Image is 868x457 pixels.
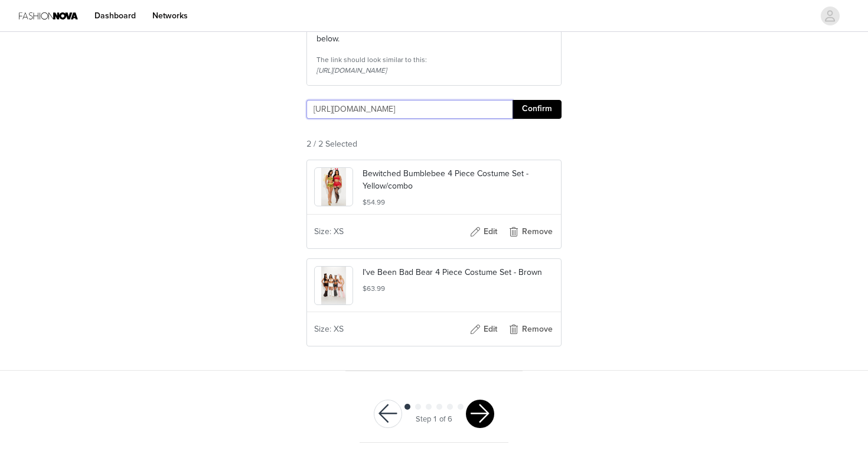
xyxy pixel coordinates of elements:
[316,65,552,76] div: [URL][DOMAIN_NAME]
[507,320,554,339] button: Remove
[306,100,513,119] input: Checkout URL
[314,225,344,238] span: Size: XS
[363,266,554,278] p: I've Been Bad Bear 4 Piece Costume Set - Brown
[363,167,554,192] p: Bewitched Bumblebee 4 Piece Costume Set - Yellow/combo
[416,414,452,426] div: Step 1 of 6
[316,20,552,45] p: 4. Click the Share Cart button to copy the URL, and paste it below.
[363,283,554,294] h5: $63.99
[459,222,507,241] button: Edit
[507,222,554,241] button: Remove
[87,2,143,29] a: Dashboard
[824,7,836,25] div: avatar
[314,323,344,335] span: Size: XS
[459,320,507,339] button: Edit
[316,54,552,65] div: The link should look similar to this:
[363,197,554,208] h5: $54.99
[321,168,347,206] img: product image
[513,100,562,119] button: Confirm
[19,2,78,29] img: Fashion Nova Logo
[321,267,347,304] img: product image
[145,2,195,29] a: Networks
[306,138,357,150] span: 2 / 2 Selected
